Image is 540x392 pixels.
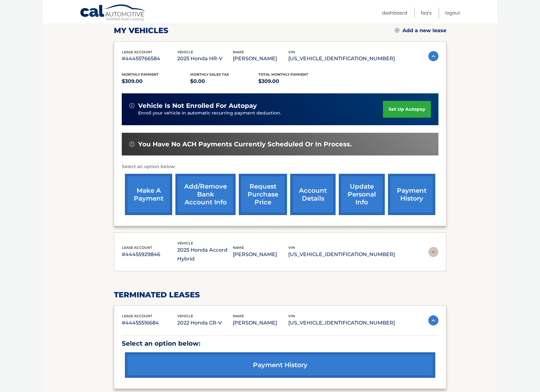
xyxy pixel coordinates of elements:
[122,314,152,318] span: lease account
[339,174,385,215] a: update personal info
[122,338,438,349] p: Select an option below:
[233,54,288,63] p: [PERSON_NAME]
[129,103,134,108] img: alert-white.svg
[233,50,244,54] span: name
[122,54,177,63] p: #44455766584
[382,8,407,18] a: Dashboard
[114,26,168,35] h2: my vehicles
[177,314,193,318] span: vehicle
[428,51,438,61] img: accordion-active.svg
[288,250,395,259] p: [US_VEHICLE_IDENTIFICATION_NUMBER]
[190,72,229,77] span: Monthly sales Tax
[122,245,152,250] span: lease account
[258,72,308,77] span: Total Monthly Payment
[114,290,446,300] h2: terminated leases
[122,319,177,327] p: #44455516684
[290,174,336,215] a: account details
[122,250,177,259] p: #44455929846
[395,28,399,32] img: add.svg
[138,140,352,148] span: You have no ACH payments currently scheduled or in process.
[122,163,438,171] p: Select an option below:
[233,245,244,250] span: name
[80,4,146,22] a: Cal Automotive
[125,174,172,215] a: make a payment
[288,314,295,318] span: vin
[190,77,259,86] p: $0.00
[125,352,435,378] a: payment history
[177,241,193,245] span: vehicle
[233,319,288,327] p: [PERSON_NAME]
[288,319,395,327] p: [US_VEHICLE_IDENTIFICATION_NUMBER]
[177,319,233,327] p: 2022 Honda CR-V
[122,72,159,77] span: Monthly Payment
[138,110,383,117] p: Enroll your vehicle in automatic recurring payment deduction.
[122,50,152,54] span: lease account
[177,54,233,63] p: 2025 Honda HR-V
[383,101,431,118] a: set up autopay
[288,54,395,63] p: [US_VEHICLE_IDENTIFICATION_NUMBER]
[428,315,438,325] img: accordion-active.svg
[177,246,233,263] p: 2025 Honda Accord Hybrid
[239,174,287,215] a: request purchase price
[233,314,244,318] span: name
[129,142,134,147] img: alert-white.svg
[288,50,295,54] span: vin
[177,50,193,54] span: vehicle
[138,102,257,110] span: vehicle is not enrolled for autopay
[122,77,190,86] p: $309.00
[288,245,295,250] span: vin
[175,174,236,215] a: Add/Remove bank account info
[388,174,435,215] a: payment history
[428,247,438,257] img: accordion-rest.svg
[395,27,446,34] a: Add a new lease
[258,77,327,86] p: $309.00
[233,250,288,259] p: [PERSON_NAME]
[445,8,460,18] a: Logout
[421,8,431,18] a: FAQ's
